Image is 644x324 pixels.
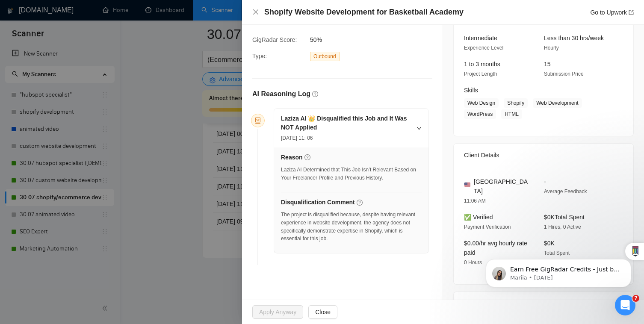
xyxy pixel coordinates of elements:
[533,98,582,108] span: Web Development
[590,9,634,16] a: Go to Upworkexport
[464,109,496,119] span: WordPress
[504,98,528,108] span: Shopify
[357,200,363,206] span: question-circle
[281,166,422,182] div: Laziza AI Determined that This Job Isn’t Relevant Based on Your Freelancer Profile and Previous H...
[252,53,267,59] span: Type:
[544,61,551,68] span: 15
[464,240,527,256] span: $0.00/hr avg hourly rate paid
[464,292,623,315] div: Job Description
[255,118,261,124] span: robot
[464,198,486,204] span: 11:06 AM
[615,295,635,315] iframe: Intercom live chat
[417,126,422,131] span: right
[544,224,581,230] span: 1 Hires, 0 Active
[544,178,546,185] span: -
[474,177,530,196] span: [GEOGRAPHIC_DATA]
[464,35,497,41] span: Intermediate
[281,135,313,141] span: [DATE] 11: 06
[629,10,634,15] span: export
[310,52,340,61] span: Outbound
[464,61,500,68] span: 1 to 3 months
[544,71,584,77] span: Submission Price
[308,305,337,319] button: Close
[281,198,355,207] h5: Disqualification Comment
[281,114,411,132] h5: Laziza AI 👑 Disqualified this Job and It Was NOT Applied
[304,154,310,160] span: question-circle
[310,35,438,44] span: 50%
[464,224,511,230] span: Payment Verification
[281,153,303,162] h5: Reason
[252,89,310,99] h5: AI Reasoning Log
[464,144,623,167] div: Client Details
[315,307,331,317] span: Close
[632,295,639,302] span: 7
[464,259,482,265] span: 0 Hours
[464,98,499,108] span: Web Design
[501,109,522,119] span: HTML
[281,211,422,243] div: The project is disqualified because, despite having relevant experience in website development, t...
[252,9,259,16] button: Close
[544,189,587,194] span: Average Feedback
[544,35,604,41] span: Less than 30 hrs/week
[473,241,644,301] iframe: Intercom notifications message
[264,7,464,18] h4: Shopify Website Development for Basketball Academy
[464,71,497,77] span: Project Length
[464,214,493,221] span: ✅ Verified
[544,214,585,221] span: $0K Total Spent
[252,9,259,15] span: close
[464,182,470,188] img: 🇺🇸
[252,36,297,43] span: GigRadar Score:
[312,91,318,97] span: question-circle
[544,240,555,247] span: $0K
[464,45,503,51] span: Experience Level
[544,45,559,51] span: Hourly
[464,87,478,94] span: Skills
